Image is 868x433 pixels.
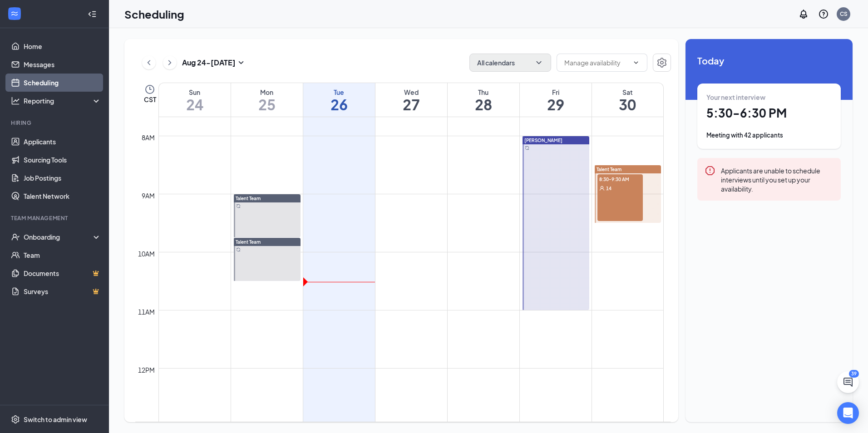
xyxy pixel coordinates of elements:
[159,83,231,117] a: August 24, 2025
[706,131,832,140] div: Meeting with 42 applicants
[182,58,236,68] h3: Aug 24 - [DATE]
[706,105,832,121] h1: 5:30 - 6:30 PM
[24,37,101,55] a: Home
[448,88,519,97] div: Thu
[236,196,261,201] span: Talent Team
[564,58,629,68] input: Manage availability
[840,10,848,18] div: CS
[163,56,177,69] button: ChevronRight
[798,9,809,20] svg: Notifications
[599,186,605,191] svg: User
[231,83,303,117] a: August 25, 2025
[375,83,447,117] a: August 27, 2025
[144,57,153,68] svg: ChevronLeft
[24,415,87,424] div: Switch to admin view
[592,83,664,117] a: August 30, 2025
[236,57,247,68] svg: SmallChevronDown
[448,97,519,112] h1: 28
[843,377,853,388] svg: ChatActive
[144,84,155,95] svg: Clock
[303,88,375,97] div: Tue
[24,74,101,92] a: Scheduling
[136,249,157,259] div: 10am
[303,97,375,112] h1: 26
[24,264,101,282] a: DocumentsCrown
[592,88,664,97] div: Sat
[697,54,841,68] span: Today
[656,57,667,68] svg: Settings
[11,415,20,424] svg: Settings
[525,146,529,150] svg: Sync
[159,88,231,97] div: Sun
[11,119,99,127] div: Hiring
[597,167,621,172] span: Talent Team
[136,307,157,317] div: 11am
[231,88,303,97] div: Mon
[11,214,99,222] div: Team Management
[849,370,859,378] div: 39
[144,95,156,104] span: CST
[837,371,859,393] button: ChatActive
[818,9,829,20] svg: QuestionInfo
[375,88,447,97] div: Wed
[632,59,640,66] svg: ChevronDown
[159,97,231,112] h1: 24
[24,282,101,300] a: SurveysCrown
[165,57,174,68] svg: ChevronRight
[140,191,157,201] div: 9am
[597,174,643,183] span: 8:30-9:30 AM
[11,232,20,241] svg: UserCheck
[24,133,101,151] a: Applicants
[24,55,101,74] a: Messages
[236,247,241,252] svg: Sync
[534,58,543,67] svg: ChevronDown
[24,246,101,264] a: Team
[592,97,664,112] h1: 30
[448,83,519,117] a: August 28, 2025
[469,54,551,72] button: All calendarsChevronDown
[606,185,612,192] span: 14
[375,97,447,112] h1: 27
[524,138,562,143] span: [PERSON_NAME]
[231,97,303,112] h1: 25
[140,133,157,143] div: 8am
[88,10,97,19] svg: Collapse
[124,6,184,22] h1: Scheduling
[10,9,19,18] svg: WorkstreamLogo
[24,169,101,187] a: Job Postings
[11,96,20,105] svg: Analysis
[24,187,101,205] a: Talent Network
[303,83,375,117] a: August 26, 2025
[136,365,157,375] div: 12pm
[721,165,833,193] div: Applicants are unable to schedule interviews until you set up your availability.
[705,165,715,176] svg: Error
[837,402,859,424] div: Open Intercom Messenger
[142,56,156,69] button: ChevronLeft
[236,239,261,245] span: Talent Team
[520,88,592,97] div: Fri
[236,204,241,208] svg: Sync
[24,151,101,169] a: Sourcing Tools
[24,232,94,241] div: Onboarding
[520,83,592,117] a: August 29, 2025
[520,97,592,112] h1: 29
[24,96,102,105] div: Reporting
[706,93,832,102] div: Your next interview
[653,54,671,72] button: Settings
